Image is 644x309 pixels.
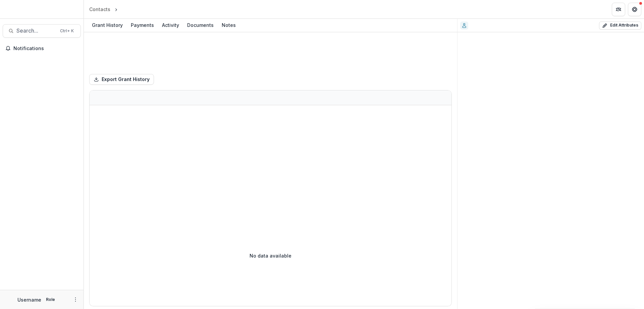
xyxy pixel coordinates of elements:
span: Notifications [13,46,78,51]
p: Role [44,297,57,303]
button: Partners [612,3,625,16]
a: Grant History [89,19,125,32]
div: Ctrl + K [59,27,75,35]
nav: breadcrumb [87,4,148,14]
span: Search... [16,28,56,34]
button: More [71,296,79,304]
p: Username [17,296,41,303]
a: Notes [219,19,238,32]
a: Contacts [87,4,113,14]
div: Documents [184,20,216,30]
div: Payments [128,20,157,30]
div: Notes [219,20,238,30]
div: Contacts [89,6,110,13]
a: Payments [128,19,157,32]
p: No data available [250,252,291,259]
a: Activity [159,19,182,32]
div: Activity [159,20,182,30]
button: Search... [3,24,81,38]
a: Documents [184,19,216,32]
button: Notifications [3,43,81,54]
button: Edit Attributes [599,22,641,30]
button: Export Grant History [89,74,154,85]
button: Get Help [628,3,641,16]
div: Grant History [89,20,125,30]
